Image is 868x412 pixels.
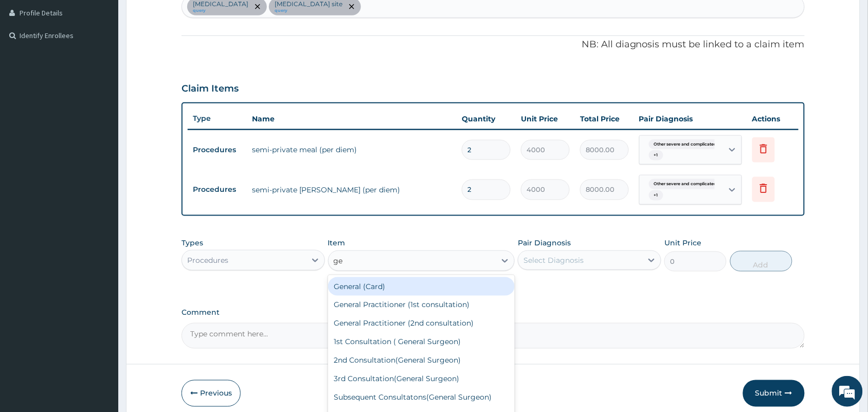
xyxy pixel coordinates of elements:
label: Item [328,238,346,248]
span: Other severe and complicated P... [649,139,730,150]
div: 2nd Consultation(General Surgeon) [328,351,515,370]
button: Add [730,251,792,272]
div: General Practitioner (2nd consultation) [328,314,515,333]
div: General (Card) [328,277,515,296]
td: Procedures [188,140,247,159]
div: Procedures [187,255,228,265]
span: + 1 [649,150,663,160]
label: Pair Diagnosis [518,238,571,248]
img: d_794563401_company_1708531726252_794563401 [19,51,42,77]
div: General Practitioner (1st consultation) [328,296,515,314]
span: Other severe and complicated P... [649,179,730,189]
th: Type [188,109,247,128]
small: query [275,8,342,13]
th: Total Price [575,109,634,129]
button: Submit [743,380,805,407]
p: NB: All diagnosis must be linked to a claim item [182,38,805,51]
div: 3rd Consultation(General Surgeon) [328,370,515,388]
th: Quantity [457,109,516,129]
button: Previous [182,380,241,407]
div: Minimize live chat window [169,5,193,30]
span: + 1 [649,190,663,201]
span: We're online! [60,130,142,234]
label: Unit Price [664,238,701,248]
th: Actions [747,109,799,129]
div: 1st Consultation ( General Surgeon) [328,333,515,351]
label: Types [182,239,203,247]
td: semi-private meal (per diem) [247,139,457,160]
td: semi-private [PERSON_NAME] (per diem) [247,180,457,200]
textarea: Type your message and hit 'Enter' [5,281,196,317]
td: Procedures [188,180,247,199]
label: Comment [182,309,805,317]
div: Subsequent Consultatons(General Surgeon) [328,388,515,407]
div: Select Diagnosis [523,255,584,265]
th: Name [247,109,457,129]
span: remove selection option [347,2,356,11]
th: Pair Diagnosis [634,109,747,129]
h3: Claim Items [182,83,239,95]
span: remove selection option [253,2,262,11]
th: Unit Price [516,109,575,129]
div: Chat with us now [53,58,173,71]
small: query [193,8,248,13]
